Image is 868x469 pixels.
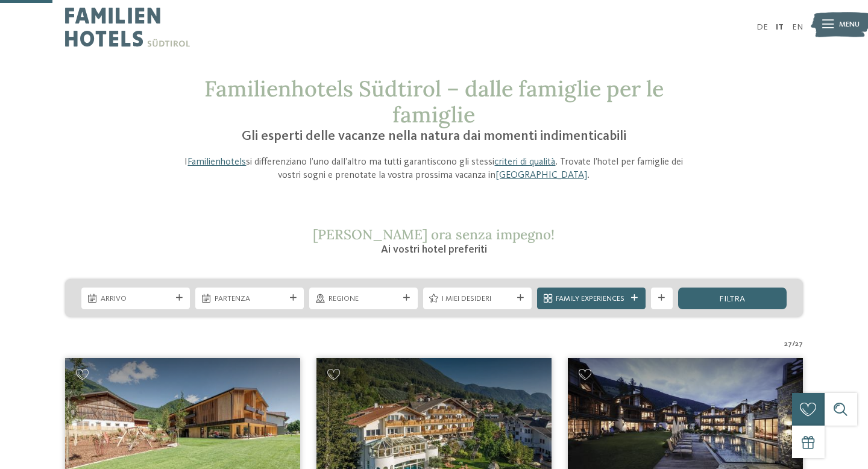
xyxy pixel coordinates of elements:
span: Arrivo [101,294,171,304]
span: I miei desideri [442,294,512,304]
a: IT [776,23,784,31]
span: filtra [719,295,745,303]
span: 27 [784,339,792,350]
span: Familienhotels Südtirol – dalle famiglie per le famiglie [204,75,664,128]
a: [GEOGRAPHIC_DATA] [495,171,587,180]
span: 27 [795,339,803,350]
a: criteri di qualità [494,157,555,167]
span: Regione [329,294,399,304]
span: Ai vostri hotel preferiti [381,244,487,255]
p: I si differenziano l’uno dall’altro ma tutti garantiscono gli stessi . Trovate l’hotel per famigl... [176,156,692,183]
span: Gli esperti delle vacanze nella natura dai momenti indimenticabili [242,130,626,143]
span: Partenza [215,294,285,304]
span: [PERSON_NAME] ora senza impegno! [313,225,555,243]
span: / [792,339,795,350]
a: DE [756,23,768,31]
a: Familienhotels [187,157,246,167]
span: Family Experiences [556,294,626,304]
a: EN [792,23,803,31]
span: Menu [839,19,860,30]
